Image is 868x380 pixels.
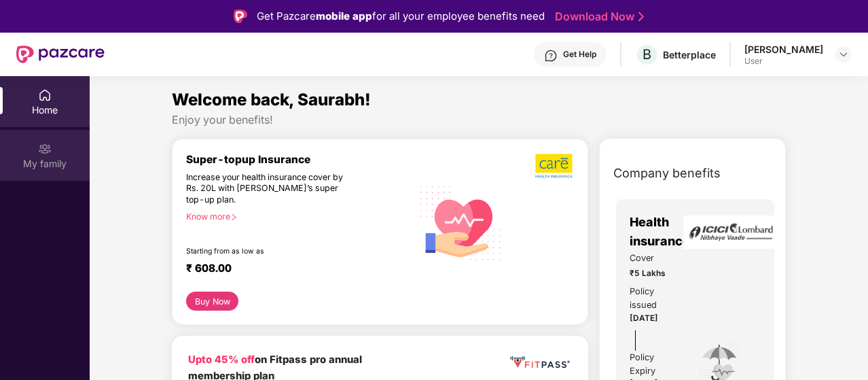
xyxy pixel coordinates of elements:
[555,10,640,24] a: Download Now
[38,142,52,156] img: svg+xml;base64,PHN2ZyB3aWR0aD0iMjAiIGhlaWdodD0iMjAiIHZpZXdCb3g9IjAgMCAyMCAyMCIgZmlsbD0ibm9uZSIgeG...
[630,267,679,280] span: ₹5 Lakhs
[744,56,823,67] div: User
[535,153,574,179] img: b5dec4f62d2307b9de63beb79f102df3.png
[234,10,247,23] img: Logo
[508,352,572,372] img: fppp.png
[563,49,596,60] div: Get Help
[744,43,823,56] div: [PERSON_NAME]
[38,88,52,102] img: svg+xml;base64,PHN2ZyBpZD0iSG9tZSIgeG1sbnM9Imh0dHA6Ly93d3cudzMub3JnLzIwMDAvc3ZnIiB3aWR0aD0iMjAiIG...
[186,172,354,206] div: Increase your health insurance cover by Rs. 20L with [PERSON_NAME]’s super top-up plan.
[630,252,679,265] span: Cover
[172,113,786,127] div: Enjoy your benefits!
[630,351,679,378] div: Policy Expiry
[663,48,716,61] div: Betterplace
[186,211,404,221] div: Know more
[230,213,238,221] span: right
[412,173,509,271] img: svg+xml;base64,PHN2ZyB4bWxucz0iaHR0cDovL3d3dy53My5vcmcvMjAwMC9zdmciIHhtbG5zOnhsaW5rPSJodHRwOi8vd3...
[186,247,355,256] div: Starting from as low as
[186,292,238,311] button: Buy Now
[638,10,644,24] img: Stroke
[186,262,399,278] div: ₹ 608.00
[257,8,545,24] div: Get Pazcare for all your employee benefits need
[683,215,778,249] img: insurerLogo
[172,90,371,109] span: Welcome back, Saurabh!
[613,164,721,183] span: Company benefits
[630,213,690,252] span: Health insurance
[643,46,651,63] span: B
[16,46,105,63] img: New Pazcare Logo
[544,49,558,63] img: svg+xml;base64,PHN2ZyBpZD0iSGVscC0zMngzMiIgeG1sbnM9Imh0dHA6Ly93d3cudzMub3JnLzIwMDAvc3ZnIiB3aWR0aD...
[630,285,679,312] div: Policy issued
[630,313,658,323] span: [DATE]
[188,353,255,366] b: Upto 45% off
[316,10,372,22] strong: mobile app
[838,49,849,60] img: svg+xml;base64,PHN2ZyBpZD0iRHJvcGRvd24tMzJ4MzIiIHhtbG5zPSJodHRwOi8vd3d3LnczLm9yZy8yMDAwL3N2ZyIgd2...
[186,153,412,166] div: Super-topup Insurance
